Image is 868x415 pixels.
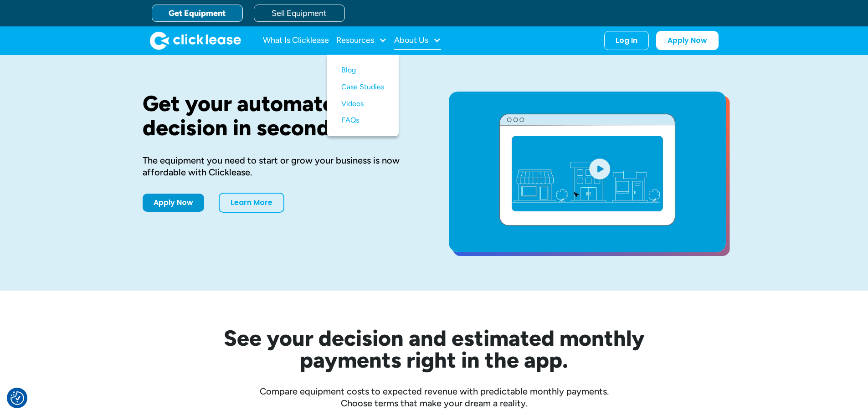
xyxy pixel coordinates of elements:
[394,31,441,50] div: About Us
[179,327,689,371] h2: See your decision and estimated monthly payments right in the app.
[616,36,637,45] div: Log In
[341,79,384,96] a: Case Studies
[254,5,345,22] a: Sell Equipment
[587,156,612,181] img: Blue play button logo on a light blue circular background
[10,391,24,405] button: Consent Preferences
[656,31,719,50] a: Apply Now
[449,92,726,252] a: open lightbox
[327,55,399,136] nav: Resources
[341,62,384,79] a: Blog
[263,31,329,50] a: What Is Clicklease
[219,193,284,213] a: Learn More
[150,31,241,50] img: Clicklease logo
[336,31,387,50] div: Resources
[341,112,384,129] a: FAQs
[152,5,243,22] a: Get Equipment
[10,391,24,405] img: Revisit consent button
[341,96,384,113] a: Videos
[143,194,204,212] a: Apply Now
[143,92,420,140] h1: Get your automated decision in seconds.
[143,154,420,178] div: The equipment you need to start or grow your business is now affordable with Clicklease.
[143,385,726,409] div: Compare equipment costs to expected revenue with predictable monthly payments. Choose terms that ...
[150,31,241,50] a: home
